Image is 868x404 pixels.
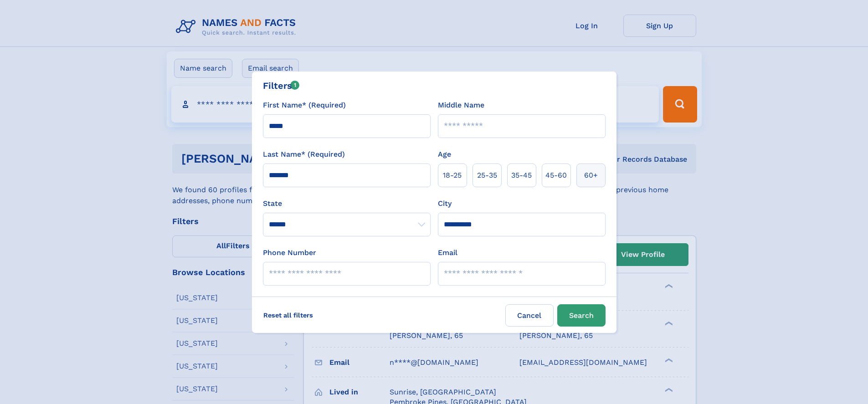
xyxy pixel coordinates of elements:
label: Cancel [505,304,554,327]
label: Last Name* (Required) [263,149,345,160]
label: Age [438,149,451,160]
label: First Name* (Required) [263,100,346,111]
label: City [438,198,452,209]
span: 35‑45 [511,170,532,181]
span: 60+ [584,170,598,181]
label: Email [438,247,457,258]
span: 18‑25 [443,170,462,181]
label: Phone Number [263,247,316,258]
label: Reset all filters [257,304,319,326]
span: 45‑60 [545,170,567,181]
div: Filters [263,79,300,92]
label: State [263,198,431,209]
button: Search [557,304,606,327]
label: Middle Name [438,100,484,111]
span: 25‑35 [477,170,497,181]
